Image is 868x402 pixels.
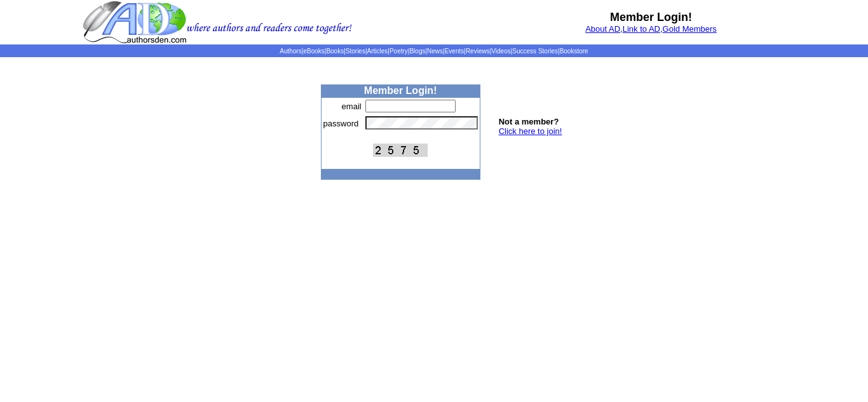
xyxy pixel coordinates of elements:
[367,48,388,55] a: Articles
[346,48,365,55] a: Stories
[499,117,559,126] b: Not a member?
[390,48,408,55] a: Poetry
[512,48,558,55] a: Success Stories
[326,48,344,55] a: Books
[280,48,588,55] span: | | | | | | | | | | | |
[427,48,443,55] a: News
[610,11,692,23] b: Member Login!
[623,24,660,34] a: Link to AD
[409,48,425,55] a: Blogs
[445,48,465,55] a: Events
[585,24,620,34] a: About AD
[364,85,437,96] b: Member Login!
[585,24,717,34] font: , ,
[491,48,510,55] a: Videos
[466,48,490,55] a: Reviews
[323,119,359,128] font: password
[560,48,588,55] a: Bookstore
[342,102,362,111] font: email
[663,24,717,34] a: Gold Members
[499,126,562,136] a: Click here to join!
[280,48,301,55] a: Authors
[373,144,428,157] img: This Is CAPTCHA Image
[303,48,324,55] a: eBooks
